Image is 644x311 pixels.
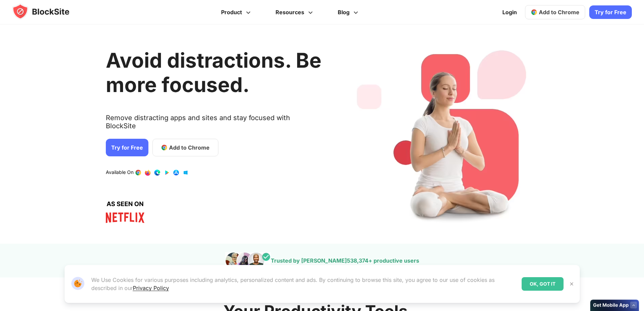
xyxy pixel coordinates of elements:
a: Try for Free [589,5,632,19]
img: pepole images [225,252,271,269]
button: Close [567,280,576,288]
div: OK, GOT IT [522,277,564,291]
img: Close [569,281,574,287]
text: Available On [106,169,134,176]
img: blocksite-icon.5d769676.svg [12,3,82,20]
text: Remove distracting apps and sites and stay focused with BlockSite [106,114,321,135]
span: Add to Chrome [169,143,210,152]
span: Add to Chrome [539,9,579,16]
img: chrome-icon.svg [531,9,538,16]
a: Privacy Policy [133,285,169,291]
a: Try for Free [106,139,148,156]
p: We Use Cookies for various purposes including analytics, personalized content and ads. By continu... [91,276,516,292]
a: Add to Chrome [152,139,218,156]
h1: Avoid distractions. Be more focused. [106,48,321,97]
a: Login [498,4,521,20]
a: Add to Chrome [525,5,585,19]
